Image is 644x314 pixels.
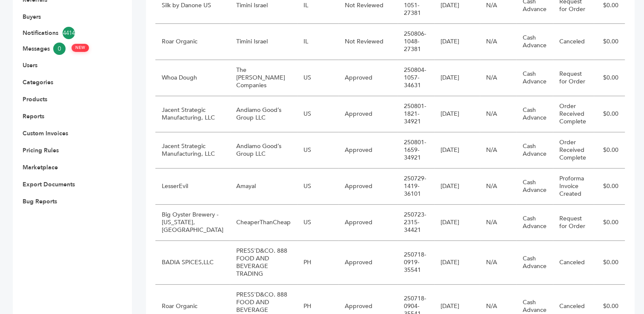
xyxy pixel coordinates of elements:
td: N/A [480,60,516,96]
td: [DATE] [434,205,480,241]
td: US [297,168,338,205]
span: NEW [72,44,89,52]
td: Approved [338,241,398,285]
td: 250718-0919-35541 [398,241,434,285]
td: [DATE] [434,24,480,60]
td: $0.00 [594,241,625,285]
td: Proforma Invoice Created [553,168,594,205]
a: Users [23,61,37,69]
td: [DATE] [434,60,480,96]
a: Reports [23,112,44,120]
a: Categories [23,78,53,86]
a: Bug Reports [23,197,57,206]
td: N/A [480,241,516,285]
td: Canceled [553,24,594,60]
td: Cash Advance [516,96,553,132]
a: Messages0 NEW [23,43,109,55]
td: Approved [338,205,398,241]
td: Approved [338,168,398,205]
td: 250801-1821-34921 [398,96,434,132]
td: 250804-1057-34631 [398,60,434,96]
td: $0.00 [594,168,625,205]
td: Approved [338,96,398,132]
td: Whoa Dough [155,60,230,96]
td: Request for Order [553,205,594,241]
td: IL [297,24,338,60]
td: Andiamo Good’s Group LLC [230,132,297,168]
td: 250806-1048-27381 [398,24,434,60]
a: Export Documents [23,180,75,188]
td: [DATE] [434,132,480,168]
td: The [PERSON_NAME] Companies [230,60,297,96]
span: 4414 [63,27,75,39]
td: Cash Advance [516,168,553,205]
td: Amayal [230,168,297,205]
td: Big Oyster Brewery - [US_STATE], [GEOGRAPHIC_DATA] [155,205,230,241]
td: US [297,205,338,241]
td: CheaperThanCheap [230,205,297,241]
td: Request for Order [553,60,594,96]
td: N/A [480,24,516,60]
td: N/A [480,132,516,168]
td: US [297,96,338,132]
td: [DATE] [434,241,480,285]
td: US [297,132,338,168]
td: $0.00 [594,132,625,168]
a: Marketplace [23,163,58,171]
td: Timini Israel [230,24,297,60]
td: Cash Advance [516,205,553,241]
td: 250723-2315-34421 [398,205,434,241]
td: $0.00 [594,24,625,60]
td: Cash Advance [516,132,553,168]
a: Custom Invoices [23,129,68,137]
td: PH [297,241,338,285]
a: Pricing Rules [23,146,59,154]
td: Roar Organic [155,24,230,60]
td: BADIA SPICES,LLC [155,241,230,285]
td: Cash Advance [516,60,553,96]
td: Not Reviewed [338,24,398,60]
td: Andiamo Good’s Group LLC [230,96,297,132]
td: Order Received Complete [553,96,594,132]
td: Canceled [553,241,594,285]
td: N/A [480,168,516,205]
td: $0.00 [594,60,625,96]
td: Approved [338,60,398,96]
td: [DATE] [434,168,480,205]
td: [DATE] [434,96,480,132]
td: Jacent Strategic Manufacturing, LLC [155,96,230,132]
td: Cash Advance [516,24,553,60]
td: PRESS'D&CO. 888 FOOD AND BEVERAGE TRADING [230,241,297,285]
td: US [297,60,338,96]
td: Jacent Strategic Manufacturing, LLC [155,132,230,168]
a: Notifications4414 [23,27,109,39]
a: Products [23,95,47,103]
td: Cash Advance [516,241,553,285]
td: 250729-1419-36101 [398,168,434,205]
td: N/A [480,205,516,241]
a: Buyers [23,13,41,21]
td: $0.00 [594,205,625,241]
td: $0.00 [594,96,625,132]
span: 0 [53,43,66,55]
td: LesserEvil [155,168,230,205]
td: 250801-1659-34921 [398,132,434,168]
td: Order Received Complete [553,132,594,168]
td: N/A [480,96,516,132]
td: Approved [338,132,398,168]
